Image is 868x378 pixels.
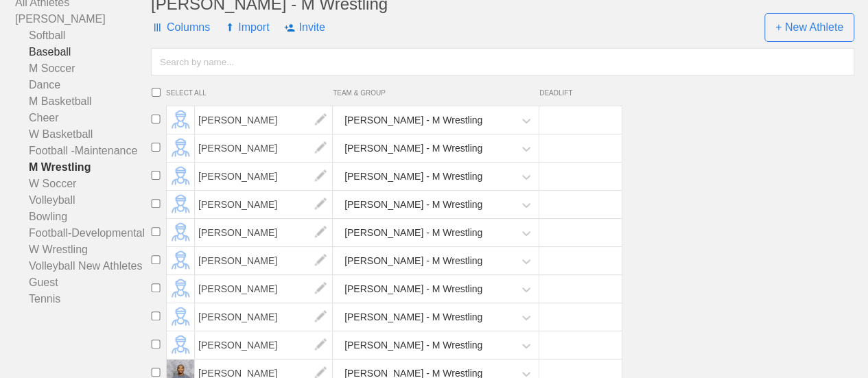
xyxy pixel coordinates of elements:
[195,247,333,274] span: [PERSON_NAME]
[307,219,334,246] img: edit.png
[344,108,482,133] div: [PERSON_NAME] - M Wrestling
[225,7,269,48] span: Import
[307,331,334,359] img: edit.png
[15,241,151,258] a: W Wrestling
[195,275,333,303] span: [PERSON_NAME]
[764,13,854,42] span: + New Athlete
[15,274,151,291] a: Guest
[15,159,151,176] a: M Wrestling
[15,110,151,126] a: Cheer
[195,142,333,154] a: [PERSON_NAME]
[307,247,334,274] img: edit.png
[15,11,151,27] a: [PERSON_NAME]
[15,77,151,93] a: Dance
[539,89,615,97] span: DEADLIFT
[344,276,482,302] div: [PERSON_NAME] - M Wrestling
[307,106,334,134] img: edit.png
[166,89,333,97] span: SELECT ALL
[333,89,539,97] span: TEAM & GROUP
[344,333,482,358] div: [PERSON_NAME] - M Wrestling
[799,312,868,378] iframe: Chat Widget
[195,311,333,322] a: [PERSON_NAME]
[195,331,333,359] span: [PERSON_NAME]
[344,136,482,161] div: [PERSON_NAME] - M Wrestling
[195,198,333,210] a: [PERSON_NAME]
[15,291,151,307] a: Tennis
[195,114,333,126] a: [PERSON_NAME]
[15,176,151,192] a: W Soccer
[344,248,482,274] div: [PERSON_NAME] - M Wrestling
[307,134,334,162] img: edit.png
[15,44,151,60] a: Baseball
[195,226,333,238] a: [PERSON_NAME]
[344,305,482,330] div: [PERSON_NAME] - M Wrestling
[15,143,151,159] a: Football -Maintenance
[195,163,333,190] span: [PERSON_NAME]
[195,106,333,134] span: [PERSON_NAME]
[344,192,482,217] div: [PERSON_NAME] - M Wrestling
[284,7,325,48] span: Invite
[15,192,151,209] a: Volleyball
[151,48,854,75] input: Search by name...
[195,339,333,351] a: [PERSON_NAME]
[307,191,334,218] img: edit.png
[15,225,151,241] a: Football-Developmental
[195,191,333,218] span: [PERSON_NAME]
[195,255,333,266] a: [PERSON_NAME]
[195,170,333,182] a: [PERSON_NAME]
[195,134,333,162] span: [PERSON_NAME]
[15,27,151,44] a: Softball
[195,219,333,246] span: [PERSON_NAME]
[307,163,334,190] img: edit.png
[15,258,151,274] a: Volleyball New Athletes
[15,209,151,225] a: Bowling
[344,220,482,246] div: [PERSON_NAME] - M Wrestling
[307,275,334,303] img: edit.png
[15,126,151,143] a: W Basketball
[195,283,333,294] a: [PERSON_NAME]
[195,303,333,331] span: [PERSON_NAME]
[15,60,151,77] a: M Soccer
[15,93,151,110] a: M Basketball
[307,303,334,331] img: edit.png
[151,7,210,48] span: Columns
[344,164,482,189] div: [PERSON_NAME] - M Wrestling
